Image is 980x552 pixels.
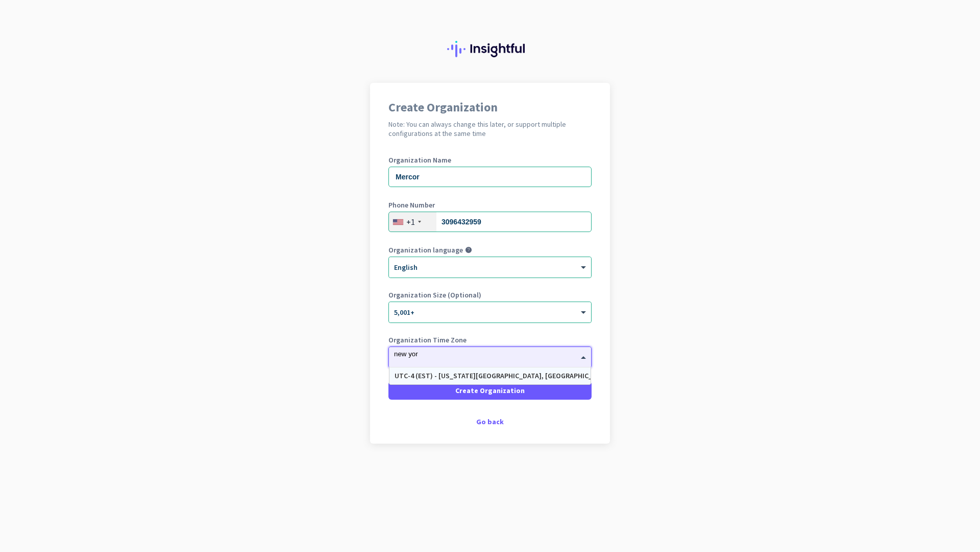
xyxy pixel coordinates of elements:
input: What is the name of your organization? [388,167,592,187]
label: Organization Name [388,156,592,164]
label: Phone Number [388,201,592,209]
span: Create Organization [455,385,525,396]
div: UTC-4 (EST) - [US_STATE][GEOGRAPHIC_DATA], [GEOGRAPHIC_DATA], [GEOGRAPHIC_DATA], [GEOGRAPHIC_DATA] [395,372,585,380]
label: Organization Time Zone [388,336,592,343]
div: +1 [406,217,415,227]
div: Options List [389,367,591,384]
label: Organization language [388,246,463,254]
button: Create Organization [388,381,592,400]
h1: Create Organization [388,101,592,113]
i: help [465,246,472,254]
h2: Note: You can always change this later, or support multiple configurations at the same time [388,120,592,138]
div: Go back [388,418,592,425]
img: Insightful [447,41,533,57]
label: Organization Size (Optional) [388,291,592,298]
input: 201-555-0123 [388,212,592,232]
